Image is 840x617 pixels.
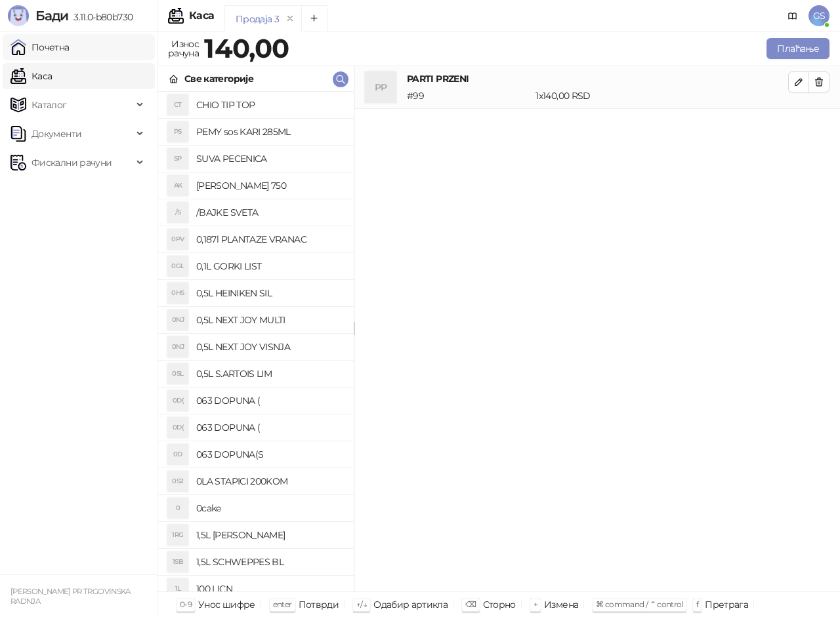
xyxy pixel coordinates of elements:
[196,363,343,384] h4: 0,5L S.ARTOIS LIM
[196,148,343,169] h4: SUVA PECENICA
[167,471,188,492] div: 0S2
[365,71,396,103] div: PP
[483,596,516,613] div: Сторно
[404,89,533,103] div: # 99
[196,390,343,411] h4: 063 DOPUNA (
[596,599,683,609] span: ⌘ command / ⌃ control
[196,444,343,465] h4: 063 DOPUNA(S
[167,390,188,411] div: 0D(
[373,596,448,613] div: Одабир артикла
[533,89,791,103] div: 1 x 140,00 RSD
[167,444,188,465] div: 0D
[766,38,829,59] button: Плаћање
[196,94,343,115] h4: CHIO TIP TOP
[167,417,188,438] div: 0D(
[10,34,70,60] a: Почетна
[273,599,292,609] span: enter
[196,471,343,492] h4: 0LA STAPICI 200KOM
[158,92,354,591] div: grid
[196,283,343,304] h4: 0,5L HEINIKEN SIL
[196,498,343,519] h4: 0cake
[356,599,367,609] span: ↑/↓
[10,63,52,89] a: Каса
[31,92,67,118] span: Каталог
[534,599,537,609] span: +
[196,175,343,196] h4: [PERSON_NAME] 750
[189,10,214,21] div: Каса
[167,202,188,223] div: /S
[299,596,339,613] div: Потврди
[167,229,188,250] div: 0PV
[196,202,343,223] h4: /BAJKE SVETA
[204,32,289,64] strong: 140,00
[165,35,201,62] div: Износ рачуна
[167,283,188,304] div: 0HS
[196,578,343,599] h4: 100 LICN
[544,596,578,613] div: Измена
[167,498,188,519] div: 0
[705,596,748,613] div: Претрага
[167,94,188,115] div: CT
[282,13,299,24] button: remove
[782,5,803,26] a: Документација
[180,599,192,609] span: 0-9
[196,121,343,142] h4: PEMY sos KARI 285ML
[196,417,343,438] h4: 063 DOPUNA (
[167,256,188,277] div: 0GL
[198,596,255,613] div: Унос шифре
[68,11,133,23] span: 3.11.0-b80b730
[301,5,327,31] button: Add tab
[10,587,131,606] small: [PERSON_NAME] PR TRGOVINSKA RADNJA
[184,71,253,86] div: Све категорије
[167,336,188,357] div: 0NJ
[407,71,788,86] h4: PARTI PRZENI
[167,309,188,330] div: 0NJ
[196,336,343,357] h4: 0,5L NEXT JOY VISNJA
[196,551,343,572] h4: 1,5L SCHWEPPES BL
[31,149,112,176] span: Фискални рачуни
[196,309,343,330] h4: 0,5L NEXT JOY MULTI
[196,229,343,250] h4: 0,187l PLANTAZE VRANAC
[167,363,188,384] div: 0SL
[167,121,188,142] div: PS
[808,5,829,26] span: GS
[196,256,343,277] h4: 0,1L GORKI LIST
[167,551,188,572] div: 1SB
[465,599,476,609] span: ⌫
[8,5,29,26] img: Logo
[167,148,188,169] div: SP
[167,578,188,599] div: 1L
[696,599,698,609] span: f
[31,121,81,147] span: Документи
[167,525,188,546] div: 1RG
[35,8,68,24] span: Бади
[196,525,343,546] h4: 1,5L [PERSON_NAME]
[236,12,279,26] div: Продаја 3
[167,175,188,196] div: AK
